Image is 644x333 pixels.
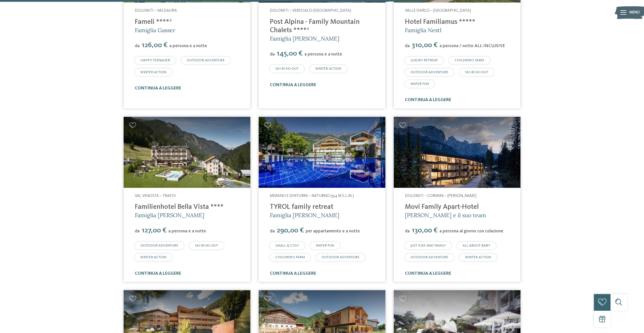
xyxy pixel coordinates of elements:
[316,244,334,247] span: WATER FUN
[270,212,339,219] span: Famiglia [PERSON_NAME]
[306,229,360,233] span: per appartamento e a notte
[405,9,471,13] span: Valle Isarco – [GEOGRAPHIC_DATA]
[405,271,451,276] a: continua a leggere
[259,117,385,188] a: Cercate un hotel per famiglie? Qui troverete solo i migliori!
[275,244,299,247] span: SMALL & COSY
[405,44,410,48] span: da
[140,59,170,62] span: HAPPY TEENAGER
[135,194,176,198] span: Val Venosta – Trafoi
[270,83,316,87] a: continua a leggere
[140,227,168,234] span: 127,00 €
[304,52,342,57] span: a persona e a notte
[140,42,169,49] span: 126,00 €
[169,44,207,48] span: a persona e a notte
[195,244,218,247] span: SKI-IN SKI-OUT
[135,229,140,233] span: da
[410,42,439,49] span: 310,00 €
[465,255,491,259] span: WINTER ACTION
[275,227,305,234] span: 290,00 €
[405,98,451,102] a: continua a leggere
[405,194,476,198] span: Dolomiti – Corvara – [PERSON_NAME]
[140,244,178,247] span: OUTDOOR ADVENTURE
[140,70,166,74] span: WINTER ACTION
[140,255,166,259] span: WINTER ACTION
[410,255,448,259] span: OUTDOOR ADVENTURE
[410,70,448,74] span: OUTDOOR ADVENTURE
[270,18,360,34] a: Post Alpina - Family Mountain Chalets ****ˢ
[124,117,250,188] img: Cercate un hotel per famiglie? Qui troverete solo i migliori!
[410,82,429,86] span: WATER FUN
[135,44,140,48] span: da
[410,227,439,234] span: 130,00 €
[270,229,275,233] span: da
[259,117,385,188] img: Familien Wellness Residence Tyrol ****
[270,35,339,42] span: Famiglia [PERSON_NAME]
[270,271,316,276] a: continua a leggere
[275,50,304,57] span: 145,00 €
[405,229,410,233] span: da
[168,229,206,233] span: a persona e a notte
[405,27,441,34] span: Famiglia Nestl
[405,203,479,211] a: Movi Family Apart-Hotel
[322,255,359,259] span: OUTDOOR ADVENTURE
[135,86,181,90] a: continua a leggere
[187,59,225,62] span: OUTDOOR ADVENTURE
[270,203,333,211] a: TYROL family retreat
[465,70,488,74] span: SKI-IN SKI-OUT
[135,271,181,276] a: continua a leggere
[463,244,490,247] span: ALL ABOUT BABY
[394,117,520,188] img: Cercate un hotel per famiglie? Qui troverete solo i migliori!
[455,59,484,62] span: CHILDREN’S FARM
[135,27,175,34] span: Famiglia Gasser
[275,255,305,259] span: CHILDREN’S FARM
[405,212,486,219] span: [PERSON_NAME] e il suo team
[135,9,177,13] span: Dolomiti – Valdaora
[275,67,299,70] span: SKI-IN SKI-OUT
[410,59,438,62] span: LUXURY RETREAT
[439,229,503,233] span: a persona al giorno con colazione
[270,194,354,198] span: Merano e dintorni – Naturno (554 m s.l.m.)
[270,9,351,13] span: Dolomiti – Versciaco-[GEOGRAPHIC_DATA]
[439,44,505,48] span: a persona / notte ALL-INCLUSIVE
[135,212,204,219] span: Famiglia [PERSON_NAME]
[410,244,446,247] span: JUST KIDS AND FAMILY
[270,52,275,57] span: da
[135,203,224,211] a: Familienhotel Bella Vista ****
[315,67,341,70] span: WINTER ACTION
